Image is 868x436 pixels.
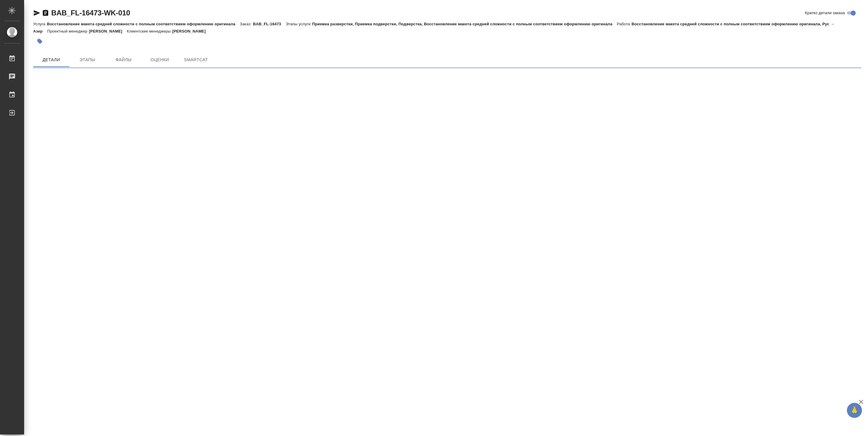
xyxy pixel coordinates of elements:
[172,29,210,33] p: [PERSON_NAME]
[37,56,66,64] span: Детали
[145,56,174,64] span: Оценки
[617,22,632,26] p: Работа
[805,10,845,16] span: Кратко детали заказа
[109,56,138,64] span: Файлы
[127,29,172,33] p: Клиентские менеджеры
[240,22,253,26] p: Заказ:
[33,9,40,17] button: Скопировать ссылку для ЯМессенджера
[47,22,240,26] p: Восстановление макета средней сложности с полным соответствием оформлению оригинала
[33,22,47,26] p: Услуга
[312,22,617,26] p: Приемка разверстки, Приемка подверстки, Подверстка, Восстановление макета средней сложности с пол...
[89,29,127,33] p: [PERSON_NAME]
[42,9,49,17] button: Скопировать ссылку
[73,56,102,64] span: Этапы
[33,35,46,48] button: Добавить тэг
[849,404,860,417] span: 🙏
[47,29,89,33] p: Проектный менеджер
[286,22,312,26] p: Этапы услуги
[51,9,130,17] a: BAB_FL-16473-WK-010
[847,403,862,418] button: 🙏
[253,22,285,26] p: BAB_FL-16473
[181,56,210,64] span: SmartCat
